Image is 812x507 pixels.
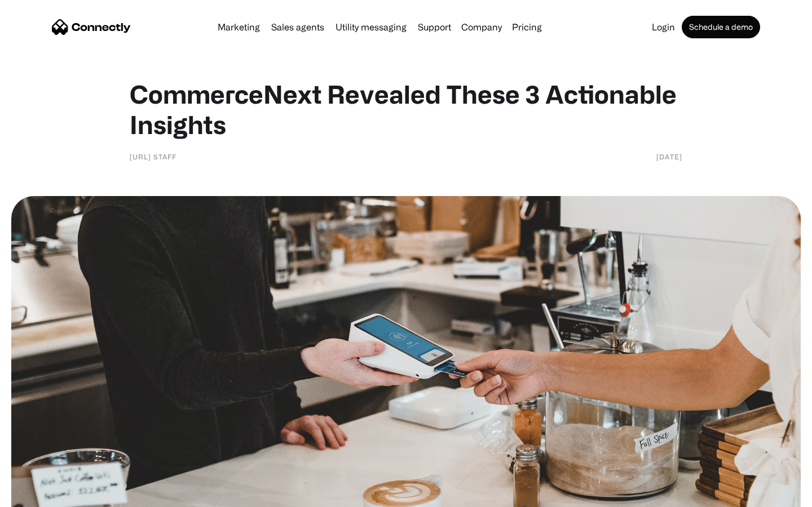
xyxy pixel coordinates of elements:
[130,79,682,140] h1: CommerceNext Revealed These 3 Actionable Insights
[213,23,264,32] a: Marketing
[130,151,176,162] div: [URL] Staff
[267,23,329,32] a: Sales agents
[682,16,760,38] a: Schedule a demo
[23,487,68,503] ul: Language list
[647,23,679,32] a: Login
[656,151,682,162] div: [DATE]
[507,23,546,32] a: Pricing
[413,23,456,32] a: Support
[461,19,502,35] div: Company
[331,23,411,32] a: Utility messaging
[11,487,68,503] aside: Language selected: English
